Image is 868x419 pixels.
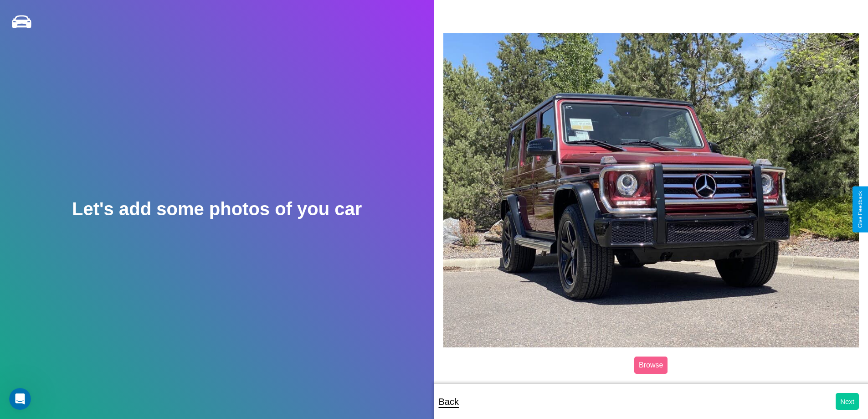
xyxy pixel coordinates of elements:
[9,388,31,410] iframe: Intercom live chat
[439,393,459,410] p: Back
[72,199,362,219] h2: Let's add some photos of you car
[443,33,859,347] img: posted
[836,393,859,410] button: Next
[857,191,863,228] div: Give Feedback
[634,357,668,374] label: Browse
